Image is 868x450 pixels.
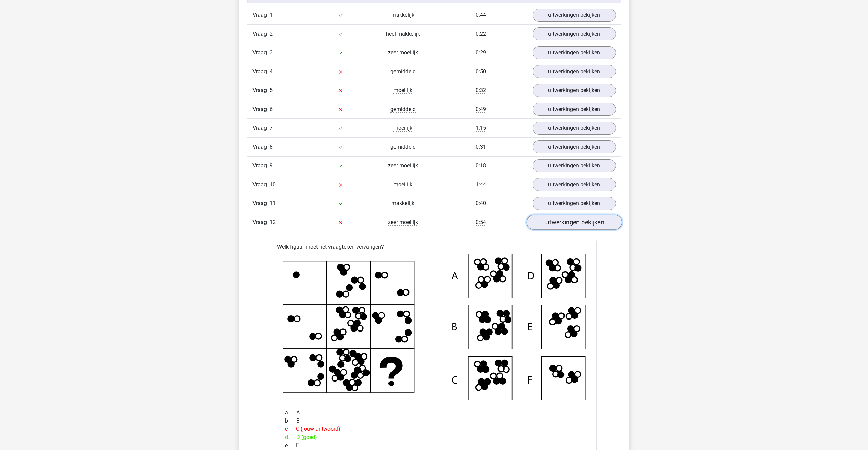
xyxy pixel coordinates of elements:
[476,162,486,169] span: 0:18
[270,30,273,37] span: 2
[270,181,276,188] span: 10
[533,27,616,40] a: uitwerkingen bekijken
[285,425,296,433] span: c
[252,218,270,226] span: Vraag
[270,49,273,56] span: 3
[252,30,270,38] span: Vraag
[391,12,414,18] span: makkelijk
[270,106,273,112] span: 6
[391,200,414,207] span: makkelijk
[270,219,276,225] span: 12
[280,441,588,450] div: E
[252,199,270,208] span: Vraag
[388,219,418,226] span: zeer moeilijk
[285,441,296,450] span: e
[285,433,296,441] span: d
[526,215,622,230] a: uitwerkingen bekijken
[270,162,273,169] span: 9
[280,409,588,417] div: A
[252,105,270,113] span: Vraag
[252,67,270,76] span: Vraag
[476,49,486,56] span: 0:29
[393,87,412,94] span: moeilijk
[476,143,486,150] span: 0:31
[252,124,270,132] span: Vraag
[476,12,486,18] span: 0:44
[252,143,270,151] span: Vraag
[533,65,616,78] a: uitwerkingen bekijken
[252,11,270,19] span: Vraag
[533,178,616,191] a: uitwerkingen bekijken
[533,103,616,116] a: uitwerkingen bekijken
[393,125,412,132] span: moeilijk
[533,46,616,59] a: uitwerkingen bekijken
[393,181,412,188] span: moeilijk
[533,84,616,97] a: uitwerkingen bekijken
[476,87,486,94] span: 0:32
[533,140,616,153] a: uitwerkingen bekijken
[252,162,270,170] span: Vraag
[390,143,416,150] span: gemiddeld
[252,86,270,95] span: Vraag
[388,162,418,169] span: zeer moeilijk
[476,181,486,188] span: 1:44
[476,219,486,226] span: 0:54
[270,87,273,93] span: 5
[476,30,486,37] span: 0:22
[270,68,273,75] span: 4
[270,143,273,150] span: 8
[252,49,270,57] span: Vraag
[533,9,616,22] a: uitwerkingen bekijken
[476,106,486,113] span: 0:49
[390,68,416,75] span: gemiddeld
[280,433,588,441] div: D (goed)
[285,409,296,417] span: a
[386,30,420,37] span: heel makkelijk
[280,425,588,433] div: C (jouw antwoord)
[388,49,418,56] span: zeer moeilijk
[270,125,273,131] span: 7
[533,122,616,135] a: uitwerkingen bekijken
[390,106,416,113] span: gemiddeld
[476,68,486,75] span: 0:50
[476,125,486,132] span: 1:15
[533,159,616,172] a: uitwerkingen bekijken
[285,417,296,425] span: b
[270,200,276,207] span: 11
[280,417,588,425] div: B
[252,180,270,189] span: Vraag
[476,200,486,207] span: 0:40
[270,12,273,18] span: 1
[533,197,616,210] a: uitwerkingen bekijken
